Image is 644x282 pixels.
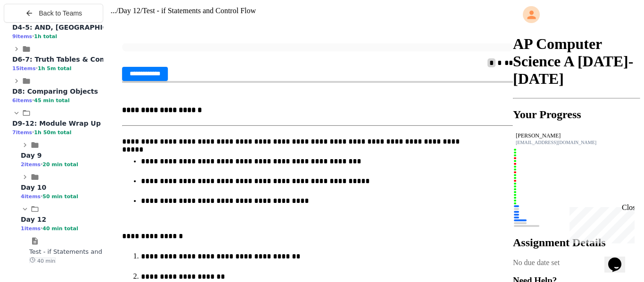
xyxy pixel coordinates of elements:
[29,248,142,255] span: Test - if Statements and Control Flow
[513,35,640,88] h1: AP Computer Science A [DATE]-[DATE]
[34,129,71,136] span: 1h 50m total
[604,244,635,273] iframe: chat widget
[513,4,640,25] div: My Account
[566,203,635,243] iframe: chat widget
[111,7,116,15] span: ...
[21,226,41,232] span: 1 items
[41,193,42,200] span: •
[29,258,56,265] span: 40 min
[4,4,103,23] button: Back to Teams
[39,9,83,17] span: Back to Teams
[21,161,41,168] span: 2 items
[116,7,118,15] span: /
[32,97,34,104] span: •
[38,65,72,72] span: 1h 5m total
[34,33,57,40] span: 1h total
[513,108,640,121] h2: Your Progress
[36,65,38,72] span: •
[513,258,640,267] div: No due date set
[42,193,78,200] span: 50 min total
[41,161,42,168] span: •
[142,7,256,15] span: Test - if Statements and Control Flow
[12,97,32,104] span: 6 items
[42,161,78,168] span: 20 min total
[42,226,78,232] span: 40 min total
[118,7,140,15] span: Day 12
[12,120,101,127] span: D9-12: Module Wrap Up
[32,129,34,136] span: •
[140,7,142,15] span: /
[12,65,36,72] span: 15 items
[12,56,210,63] span: D6-7: Truth Tables & Combinatorics, DeMorgan's Law
[12,88,98,95] span: D8: Comparing Objects
[513,236,640,249] h2: Assignment Details
[12,129,32,136] span: 7 items
[32,33,34,40] span: •
[516,132,637,139] div: [PERSON_NAME]
[21,216,46,223] span: Day 12
[12,24,153,31] span: D4-5: AND, [GEOGRAPHIC_DATA], NOT
[21,193,41,200] span: 4 items
[41,225,42,232] span: •
[21,152,41,159] span: Day 9
[12,33,32,40] span: 9 items
[34,97,69,104] span: 45 min total
[516,140,637,145] div: [EMAIL_ADDRESS][DOMAIN_NAME]
[21,184,46,191] span: Day 10
[4,4,65,60] div: Chat with us now!Close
